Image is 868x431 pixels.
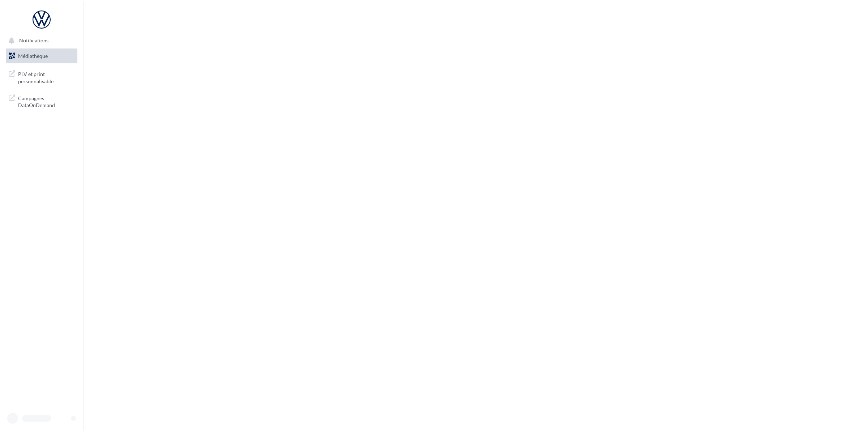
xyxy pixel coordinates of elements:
a: Médiathèque [4,48,79,64]
span: Campagnes DataOnDemand [18,93,75,109]
span: PLV et print personnalisable [18,69,75,85]
a: PLV et print personnalisable [4,66,79,88]
span: Notifications [19,38,48,44]
span: Médiathèque [18,53,48,59]
a: Campagnes DataOnDemand [4,90,79,112]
